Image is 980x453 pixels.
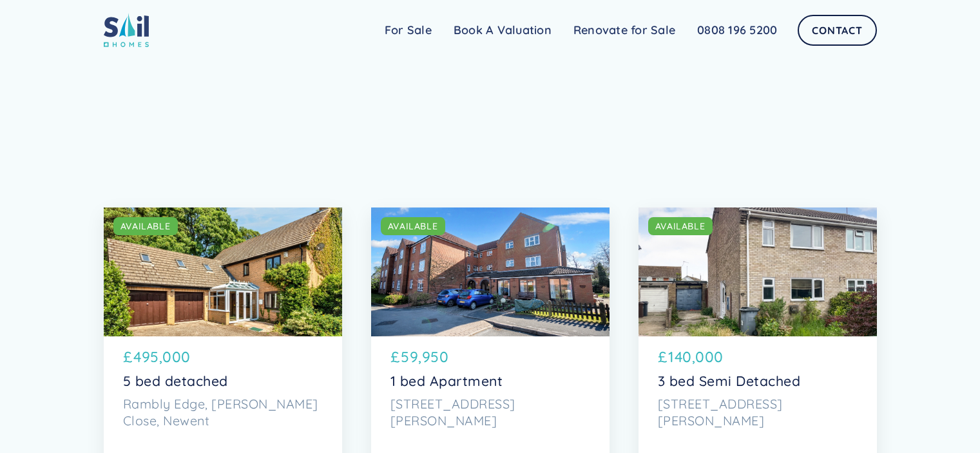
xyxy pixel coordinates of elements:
[443,17,562,43] a: Book A Valuation
[390,373,590,390] p: 1 bed Apartment
[123,346,133,368] p: £
[390,396,590,429] p: [STREET_ADDRESS][PERSON_NAME]
[390,346,400,368] p: £
[120,220,171,233] div: AVAILABLE
[562,17,686,43] a: Renovate for Sale
[388,220,438,233] div: AVAILABLE
[658,396,858,429] p: [STREET_ADDRESS][PERSON_NAME]
[658,373,858,390] p: 3 bed Semi Detached
[123,396,323,429] p: Rambly Edge, [PERSON_NAME] Close, Newent
[686,17,788,43] a: 0808 196 5200
[798,15,876,46] a: Contact
[668,346,724,368] p: 140,000
[658,346,668,368] p: £
[123,373,323,390] p: 5 bed detached
[374,17,443,43] a: For Sale
[655,220,706,233] div: AVAILABLE
[133,346,191,368] p: 495,000
[104,13,149,47] img: sail home logo colored
[401,346,448,368] p: 59,950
